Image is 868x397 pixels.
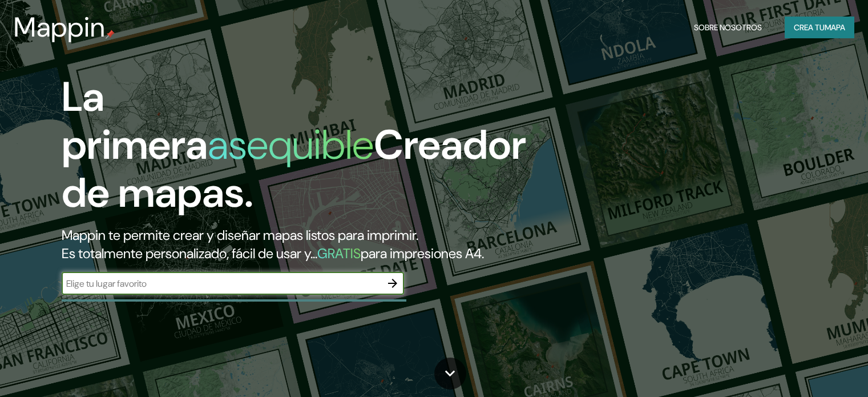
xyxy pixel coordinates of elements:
button: Crea tumapa [785,17,854,38]
button: Sobre nosotros [689,17,766,38]
font: Mappin te permite crear y diseñar mapas listos para imprimir. [62,226,418,244]
font: GRATIS [317,244,361,262]
font: para impresiones A4. [361,244,484,262]
font: La primera [62,70,208,171]
font: Mappin [14,9,106,45]
img: pin de mapeo [106,30,115,39]
font: mapa [825,22,845,33]
font: Sobre nosotros [694,22,762,33]
font: Crea tu [794,22,825,33]
font: asequible [208,118,374,171]
input: Elige tu lugar favorito [62,277,381,290]
font: Es totalmente personalizado, fácil de usar y... [62,244,317,262]
font: Creador de mapas. [62,118,526,219]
